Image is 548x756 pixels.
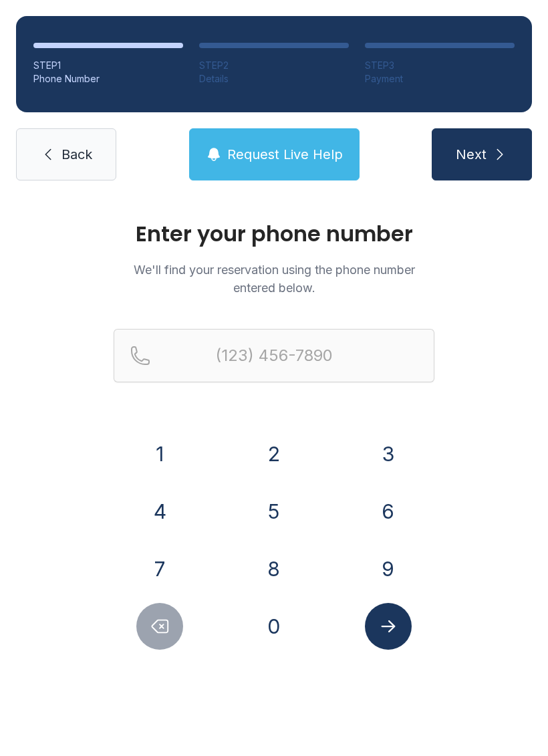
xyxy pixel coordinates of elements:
[365,603,412,650] button: Submit lookup form
[136,488,183,535] button: 4
[365,545,412,592] button: 9
[227,145,343,164] span: Request Live Help
[136,430,183,477] button: 1
[199,72,349,86] div: Details
[365,488,412,535] button: 6
[61,145,92,164] span: Back
[136,603,183,650] button: Delete number
[251,545,297,592] button: 8
[365,430,412,477] button: 3
[199,59,349,72] div: STEP 2
[365,59,515,72] div: STEP 3
[33,59,183,72] div: STEP 1
[114,329,434,382] input: Reservation phone number
[251,603,297,650] button: 0
[456,145,487,164] span: Next
[114,223,434,245] h1: Enter your phone number
[33,72,183,86] div: Phone Number
[251,430,297,477] button: 2
[365,72,515,86] div: Payment
[136,545,183,592] button: 7
[251,488,297,535] button: 5
[114,261,434,297] p: We'll find your reservation using the phone number entered below.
